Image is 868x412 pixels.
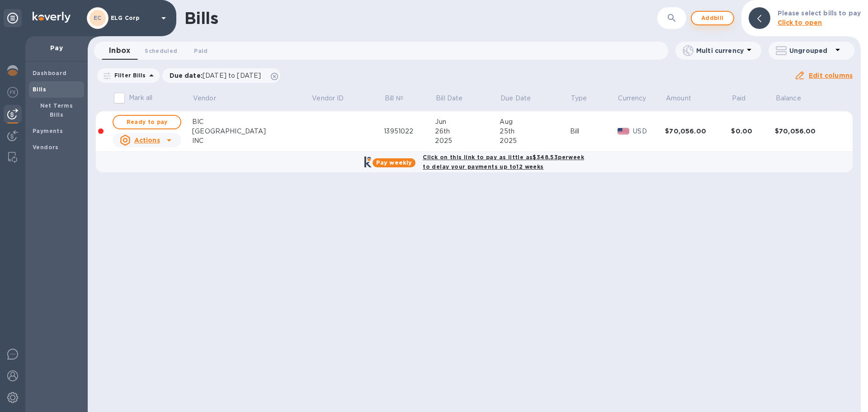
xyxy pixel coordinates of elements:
[618,128,630,134] img: USD
[436,94,474,103] span: Bill Date
[203,72,261,79] span: [DATE] to [DATE]
[194,46,208,56] span: Paid
[500,127,570,136] div: 25th
[145,46,177,56] span: Scheduled
[436,94,462,103] p: Bill Date
[778,9,861,17] b: Please select bills to pay
[94,14,102,21] b: EC
[571,94,587,103] p: Type
[423,154,584,170] b: Click on this link to pay as little as $348.53 per week to delay your payments up to 12 weeks
[618,94,646,103] p: Currency
[435,136,500,146] div: 2025
[775,127,841,136] div: $70,056.00
[384,127,435,136] div: 13951022
[192,117,311,127] div: BIC
[376,159,412,166] b: Pay weekly
[731,127,775,136] div: $0.00
[7,87,18,98] img: Foreign exchange
[111,71,146,79] p: Filter Bills
[33,12,71,23] img: Logo
[696,46,744,55] p: Multi currency
[40,102,73,118] b: Net Terms Bills
[134,137,160,144] u: Actions
[193,94,216,103] p: Vendor
[193,94,228,103] span: Vendor
[129,93,152,103] p: Mark all
[500,136,570,146] div: 2025
[691,11,734,25] button: Addbill
[385,94,415,103] span: Bill №
[500,117,570,127] div: Aug
[732,94,746,103] p: Paid
[385,94,403,103] p: Bill №
[312,94,355,103] span: Vendor ID
[809,72,853,79] u: Edit columns
[33,43,80,52] p: Pay
[33,70,67,76] b: Dashboard
[113,115,181,129] button: Ready to pay
[665,127,731,136] div: $70,056.00
[500,94,542,103] span: Due Date
[435,117,500,127] div: Jun
[776,94,801,103] p: Balance
[435,127,500,136] div: 26th
[192,127,311,136] div: [GEOGRAPHIC_DATA]
[33,128,63,134] b: Payments
[666,94,703,103] span: Amount
[570,127,618,136] div: Bill
[121,117,173,128] span: Ready to pay
[170,71,266,80] p: Due date :
[789,46,832,55] p: Ungrouped
[33,144,59,151] b: Vendors
[111,15,156,21] p: ELG Corp
[732,94,758,103] span: Paid
[109,44,130,57] span: Inbox
[776,94,813,103] span: Balance
[162,68,281,83] div: Due date:[DATE] to [DATE]
[778,19,822,26] b: Click to open
[184,9,218,28] h1: Bills
[699,13,726,24] span: Add bill
[571,94,599,103] span: Type
[192,136,311,146] div: INC
[4,9,22,27] div: Unpin categories
[666,94,691,103] p: Amount
[33,86,46,93] b: Bills
[633,127,665,136] p: USD
[500,94,531,103] p: Due Date
[312,94,344,103] p: Vendor ID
